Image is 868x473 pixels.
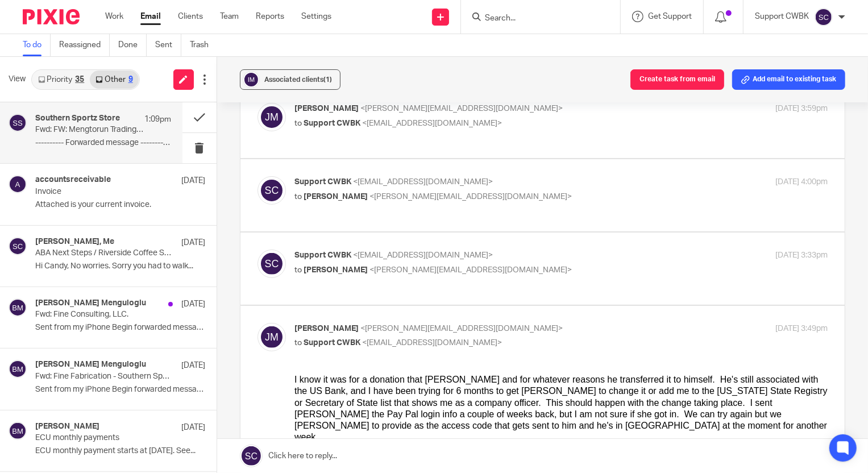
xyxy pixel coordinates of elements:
span: to [294,193,302,201]
p: Sent from my iPhone Begin forwarded message: ... [35,323,205,333]
a: Priority35 [32,70,90,89]
div: Hi Guys, [16,442,533,454]
a: Clients [178,11,203,22]
p: Attached is your current invoice. [35,200,205,210]
p: [DATE] [181,298,205,310]
a: Work [105,11,123,22]
span: [PERSON_NAME] [304,193,368,201]
h4: [PERSON_NAME] Menguloglu [35,360,146,370]
div: 9 [128,76,133,84]
div: Sounds good. Thanks! [8,384,533,396]
p: ECU monthly payments [35,433,171,443]
p: [DATE] [181,175,205,186]
span: [PERSON_NAME] [294,325,359,333]
span: <[PERSON_NAME][EMAIL_ADDRESS][DOMAIN_NAME]> [369,193,572,201]
p: 1:09pm [144,114,171,125]
span: <[PERSON_NAME][EMAIL_ADDRESS][DOMAIN_NAME]> [369,266,572,274]
img: svg%3E [9,298,27,317]
span: Support CWBK [304,119,360,127]
img: svg%3E [9,114,27,132]
span: <[EMAIL_ADDRESS][DOMAIN_NAME]> [362,339,502,347]
p: ECU monthly payment starts at [DATE]. See... [35,446,205,456]
div: 35 [75,76,84,84]
img: svg%3E [258,323,286,351]
p: [DATE] [181,237,205,248]
span: <[PERSON_NAME][EMAIL_ADDRESS][DOMAIN_NAME]> [360,105,563,113]
span: to [294,266,302,274]
h4: [PERSON_NAME] [35,422,99,431]
p: [DATE] [181,422,205,433]
span: to [294,339,302,347]
span: <[PERSON_NAME][EMAIL_ADDRESS][DOMAIN_NAME]> [360,325,563,333]
span: [PERSON_NAME] [304,266,368,274]
span: [PERSON_NAME] [294,105,359,113]
img: svg%3E [258,103,286,131]
span: to [294,119,302,127]
a: Email [140,11,161,22]
p: Support CWBK [755,11,809,22]
a: Done [118,34,147,56]
img: svg%3E [815,8,833,26]
input: Search [484,14,586,24]
a: Team [220,11,239,22]
img: svg%3E [9,360,27,378]
p: Fwd: Fine Fabrication - Southern Sportz Store sign Design Revisions 1 [35,372,171,381]
h4: [PERSON_NAME] Menguloglu [35,298,146,308]
a: Reassigned [59,34,110,56]
p: Hi Candy, No worries. Sorry you had to walk... [35,262,205,271]
p: [DATE] 3:49pm [775,323,828,335]
span: Support CWBK [294,251,351,259]
span: <[EMAIL_ADDRESS][DOMAIN_NAME]> [353,251,493,259]
a: Settings [301,11,331,22]
img: svg%3E [258,250,286,278]
p: [DATE] [181,360,205,371]
span: Support CWBK [294,178,351,186]
img: svg%3E [9,175,27,193]
button: Create task from email [630,69,724,90]
a: Trash [190,34,217,56]
img: svg%3E [258,176,286,205]
div: [PERSON_NAME] [8,408,533,419]
img: Pixie [23,9,80,24]
img: svg%3E [9,237,27,255]
h4: Southern Sportz Store [35,114,120,123]
img: svg%3E [9,422,27,440]
a: [EMAIL_ADDRESS][DOMAIN_NAME] [144,351,277,360]
p: Invoice [35,187,171,197]
a: Reports [256,11,284,22]
p: [DATE] 4:00pm [775,176,828,188]
p: ---------- Forwarded message --------- From:... [35,138,171,148]
a: Sent [155,34,181,56]
div: [DATE][DATE] 3:59 PM [PERSON_NAME] < > wrote: [8,430,533,442]
p: Sent from my iPhone Begin forwarded message: ... [35,385,205,395]
button: Associated clients(1) [240,69,340,90]
span: <[EMAIL_ADDRESS][DOMAIN_NAME]> [353,178,493,186]
a: To do [23,34,51,56]
img: svg%3E [243,71,260,88]
p: [DATE] 3:33pm [775,250,828,262]
span: Support CWBK [304,339,360,347]
a: Other9 [90,70,138,89]
h4: [PERSON_NAME], Me [35,237,114,247]
span: View [9,73,26,85]
p: [DATE] 3:59pm [775,103,828,115]
a: [PERSON_NAME][EMAIL_ADDRESS][DOMAIN_NAME] [163,431,362,441]
span: <[EMAIL_ADDRESS][DOMAIN_NAME]> [362,119,502,127]
span: Get Support [648,13,692,20]
span: (1) [323,76,332,83]
span: Associated clients [264,76,332,83]
div: [PERSON_NAME], [8,362,533,419]
h4: accountsreceivable [35,175,111,185]
button: Add email to existing task [732,69,845,90]
p: ABA Next Steps / Riverside Coffee Shop Invoices [35,248,171,258]
p: Fwd: FW: Mengtorun Trading ACH 4047.20 [35,125,144,135]
p: Fwd: Fine Consulting, LLC. [35,310,171,320]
